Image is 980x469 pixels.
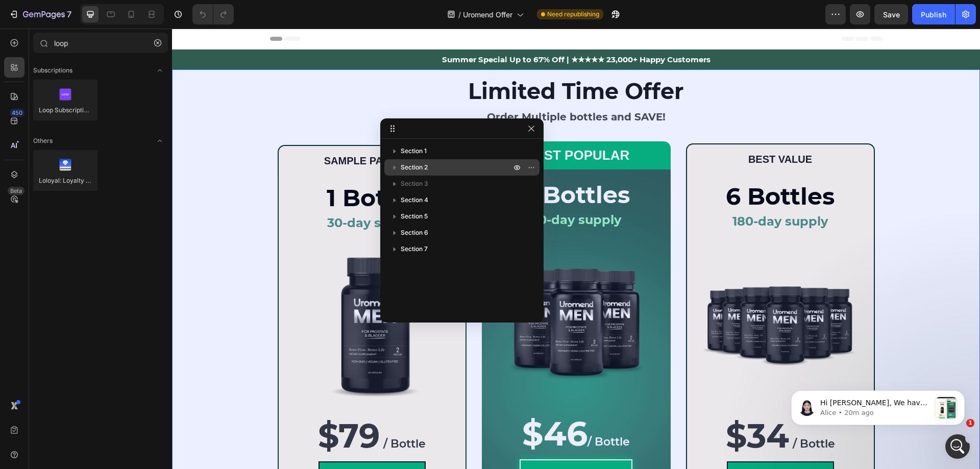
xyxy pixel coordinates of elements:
[4,4,76,24] button: 7
[560,185,656,200] strong: 180-day supply
[776,370,980,441] iframe: Intercom notifications message
[348,431,460,462] button: BUY NOW!
[547,10,599,19] span: Need republishing
[315,82,494,94] strong: Order Multiple bottles and SAVE!
[554,387,617,427] strong: $34
[401,211,428,221] span: Section 5
[912,4,955,24] button: Publish
[576,125,640,136] span: BEST VALUE
[167,437,233,458] div: BUY NOW!
[401,146,427,156] span: Section 1
[921,9,946,20] div: Publish
[401,195,428,205] span: Section 4
[33,33,168,53] input: Search Shopify Apps
[192,4,234,24] div: Undo/Redo
[350,385,415,425] strong: $46
[415,406,458,420] span: / Bottle
[368,435,440,458] div: BUY NOW!
[155,155,246,184] strong: 1 Bottle
[146,433,254,462] button: BUY NOW!
[350,152,458,181] strong: 3 Bottles
[152,62,168,79] span: Toggle open
[945,434,970,459] iframe: Intercom live chat
[296,49,512,76] strong: Limited Time Offer
[401,244,428,254] span: Section 7
[555,433,662,462] button: BUY NOW!
[146,387,208,427] strong: $79
[33,66,72,75] span: Subscriptions
[155,187,245,202] strong: 30-day supply
[359,184,449,199] strong: 90-day supply
[463,9,512,20] span: Uromend Offer
[172,29,980,469] iframe: Design area
[8,187,24,195] div: Beta
[621,408,663,422] span: / Bottle
[211,408,254,422] span: / Bottle
[966,419,974,427] span: 1
[401,162,428,172] span: Section 2
[883,10,900,19] span: Save
[152,127,248,138] span: SAMPLE PACKAGE
[874,4,908,24] button: Save
[458,9,461,20] span: /
[10,109,24,117] div: 450
[575,437,642,458] div: BUY NOW!
[152,133,168,149] span: Toggle open
[33,136,53,145] span: Others
[401,228,428,238] span: Section 6
[67,8,71,20] p: 7
[351,119,457,134] strong: MOST POPULAR
[554,153,663,182] strong: 6 Bottles
[401,179,428,189] span: Section 3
